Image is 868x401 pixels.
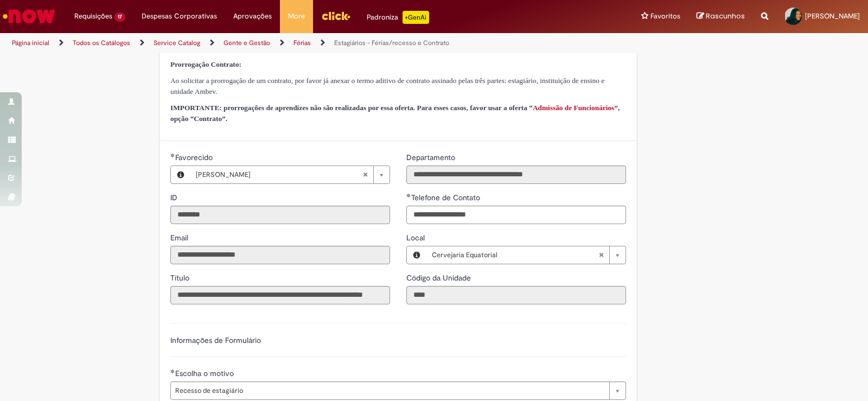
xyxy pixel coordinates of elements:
a: Estagiários - Férias/recesso e Contrato [334,39,449,47]
span: [PERSON_NAME] [196,166,362,183]
span: Local [406,233,427,243]
span: Ao solicitar a prorrogação de um contrato, por favor já anexar o termo aditivo de contrato assina... [170,77,604,96]
a: Gente e Gestão [224,39,270,47]
a: Cervejaria EquatorialLimpar campo Local [426,246,626,264]
span: Rascunhos [706,11,745,21]
a: [PERSON_NAME]Limpar campo Favorecido [190,166,390,183]
span: More [288,11,305,22]
span: Obrigatório Preenchido [406,193,411,198]
span: Requisições [74,11,112,22]
label: Somente leitura - Título [170,272,192,283]
img: ServiceNow [1,5,57,27]
input: Departamento [406,166,626,184]
span: Obrigatório Preenchido [170,369,175,373]
span: Somente leitura - Email [170,233,190,243]
span: [PERSON_NAME] [805,11,860,21]
input: Título [170,286,390,304]
label: Somente leitura - Código da Unidade [406,272,473,283]
span: Aprovações [233,11,272,22]
input: Email [170,246,390,264]
input: ID [170,206,390,224]
span: Necessários - Favorecido [175,152,215,162]
label: Somente leitura - Departamento [406,152,457,163]
label: Somente leitura - Email [170,232,190,243]
strong: IMPORTANTE: prorrogações de aprendizes não são realizadas por essa oferta. Para esses casos, favo... [170,104,533,112]
span: Recesso de estagiário [175,382,604,399]
a: Todos os Catálogos [73,39,130,47]
span: 17 [114,12,125,22]
p: +GenAi [403,11,429,24]
label: Informações de Formulário [170,335,261,345]
span: Cervejaria Equatorial [432,246,598,264]
span: Obrigatório Preenchido [170,153,175,157]
a: Página inicial [12,39,49,47]
span: Escolha o motivo [175,368,236,378]
img: click_logo_yellow_360x200.png [321,8,350,24]
input: Código da Unidade [406,286,626,304]
abbr: Limpar campo Favorecido [357,166,373,183]
span: Telefone de Contato [411,193,482,202]
button: Local, Visualizar este registro Cervejaria Equatorial [407,246,426,264]
label: Somente leitura - ID [170,192,180,203]
a: Admissão de Funcionários [533,104,614,112]
a: Férias [293,39,311,47]
input: Telefone de Contato [406,206,626,224]
span: Despesas Corporativas [142,11,217,22]
div: Padroniza [367,11,429,24]
abbr: Limpar campo Local [593,246,609,264]
ul: Trilhas de página [8,33,571,53]
button: Favorecido, Visualizar este registro Marinete Sousa Da Silva Reis [171,166,190,183]
a: Service Catalog [154,39,200,47]
span: Somente leitura - ID [170,193,180,202]
a: Rascunhos [697,11,745,22]
strong: Prorrogação Contrato: [170,60,241,68]
span: Favoritos [650,11,680,22]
